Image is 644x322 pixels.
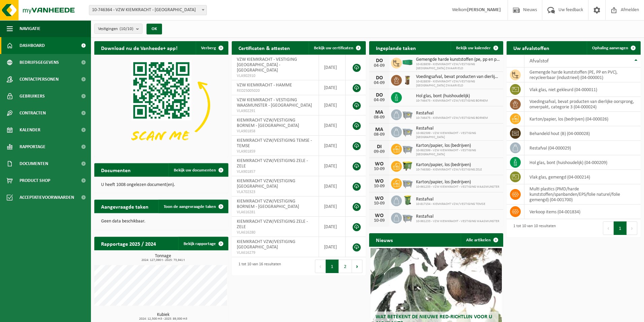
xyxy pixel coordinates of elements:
td: [DATE] [319,80,346,95]
td: gemengde harde kunststoffen (PE, PP en PVC), recycleerbaar (industrieel) (04-000001) [524,68,641,82]
span: VLA616281 [237,210,314,215]
span: Afvalstof [529,58,549,64]
div: DO [373,92,386,98]
td: [DATE] [319,176,346,196]
span: 10-746364 - VZW KIEMKRACHT - HAMME [89,5,206,15]
span: VLA902910 [237,73,314,79]
div: WO [373,179,386,184]
td: [DATE] [319,136,346,156]
td: behandeld hout (B) (04-000028) [524,126,641,141]
a: Alle artikelen [461,233,503,247]
span: VLA901859 [237,149,314,154]
div: 08-09 [373,132,386,137]
img: WB-2500-GAL-GY-01 [402,177,413,189]
span: KIEMKRACHT VZW/VESTIGING [GEOGRAPHIC_DATA] [237,179,295,189]
img: WB-0140-HPE-BN-01 [402,74,413,85]
span: 2024: 12,500 m3 - 2025: 89,000 m3 [98,317,228,321]
td: vlak glas, gemengd (04-000214) [524,170,641,184]
span: 10-828839 - KIEMKRACHT VZW/VESTIGING [GEOGRAPHIC_DATA] ZWAARVELD [416,62,500,71]
span: KIEMKRACHT VZW/VESTIGING [GEOGRAPHIC_DATA] [237,239,295,250]
button: 1 [326,260,339,273]
span: KIEMKRACHT VZW/VESTIGING ZELE - ZELE [237,219,308,230]
a: Toon de aangevraagde taken [158,200,228,213]
h2: Ingeplande taken [369,41,423,54]
td: voedingsafval, bevat producten van dierlijke oorsprong, onverpakt, categorie 3 (04-000024) [524,97,641,112]
div: MA [373,110,386,115]
span: Contactpersonen [20,71,59,88]
div: 10-09 [373,201,386,206]
td: [DATE] [319,55,346,80]
td: vlak glas, niet gekleurd (04-000011) [524,82,641,97]
span: Dashboard [20,37,45,54]
span: VZW KIEMKRACHT - VESTIGING WAASMUNSTER - [GEOGRAPHIC_DATA] [237,98,312,108]
span: Karton/papier, los (bedrijven) [416,143,500,149]
span: 10-746380 - KIEMKRACHT VZW/VESTIGING ZELE [416,168,482,172]
button: Vestigingen(10/10) [94,24,142,34]
td: [DATE] [319,196,346,217]
button: Next [352,260,362,273]
count: (10/10) [120,27,133,31]
h2: Download nu de Vanheede+ app! [94,41,184,54]
p: Geen data beschikbaar. [101,219,222,224]
img: WB-1100-HPE-GN-50 [402,160,413,171]
span: VLA901857 [237,169,314,175]
img: WB-2500-GAL-GY-01 [402,143,413,154]
span: Restafval [416,111,488,116]
span: 10-982599 - VZW KIEMKRACHT - VESTIGING [GEOGRAPHIC_DATA] [416,131,500,139]
div: MA [373,127,386,132]
span: Vestigingen [98,24,133,34]
td: [DATE] [319,115,346,136]
span: Documenten [20,155,48,172]
span: 10-828839 - KIEMKRACHT VZW/VESTIGING [GEOGRAPHIC_DATA] ZWAARVELD [416,80,500,88]
div: DO [373,75,386,81]
td: [DATE] [319,237,346,257]
div: 1 tot 10 van 16 resultaten [235,259,281,274]
span: Navigatie [20,20,40,37]
span: Gebruikers [20,88,45,105]
a: Bekijk uw kalender [451,41,503,55]
p: U heeft 1008 ongelezen document(en). [101,183,222,187]
span: 10-746475 - KIEMKRACHT VZW/VESTIGING BORNEM [416,99,488,103]
img: WB-2500-GAL-GY-01 [402,126,413,137]
td: [DATE] [319,95,346,115]
div: 10-09 [373,218,386,223]
td: restafval (04-000029) [524,141,641,155]
span: KIEMKRACHT VZW/VESTIGING TEMSE - TEMSE [237,138,312,149]
span: Kalender [20,122,40,138]
strong: [PERSON_NAME] [467,7,501,12]
span: Toon de aangevraagde taken [164,205,216,209]
span: VLA616279 [237,250,314,256]
a: Ophaling aanvragen [587,41,640,55]
span: VLA902291 [237,108,314,114]
span: Restafval [416,197,485,202]
span: VZW KIEMKRACHT - VESTIGING [GEOGRAPHIC_DATA] - [GEOGRAPHIC_DATA] [237,57,297,73]
h2: Documenten [94,163,137,177]
div: 04-09 [373,81,386,85]
td: hol glas, bont (huishoudelijk) (04-000209) [524,155,641,170]
span: 10-982599 - VZW KIEMKRACHT - VESTIGING [GEOGRAPHIC_DATA] [416,149,500,157]
span: VZW KIEMKRACHT - HAMME [237,83,292,88]
div: 04-09 [373,98,386,103]
div: 09-09 [373,150,386,154]
span: 10-961233 - VZW KIEMKRACHT - VESTIGING WAASMUNSTER [416,185,499,189]
span: VLA901858 [237,129,314,134]
a: Bekijk uw certificaten [309,41,365,55]
span: Karton/papier, los (bedrijven) [416,180,499,185]
td: [DATE] [319,156,346,176]
span: Restafval [416,214,499,219]
h3: Tonnage [98,254,228,262]
img: Download de VHEPlus App [94,55,228,156]
h2: Nieuws [369,233,399,246]
a: Bekijk uw documenten [168,163,228,177]
div: 1 tot 10 van 10 resultaten [510,221,556,236]
div: WO [373,161,386,167]
img: WB-2500-GAL-GY-01 [402,212,413,223]
span: Acceptatievoorwaarden [20,189,74,206]
td: karton/papier, los (bedrijven) (04-000026) [524,112,641,126]
button: 2 [339,260,352,273]
button: Next [627,221,637,235]
div: DO [373,58,386,63]
span: Bekijk uw kalender [456,46,491,50]
span: 10-817154 - KIEMKRACHT VZW/VESTIGING TEMSE [416,202,485,206]
div: 10-09 [373,184,386,189]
